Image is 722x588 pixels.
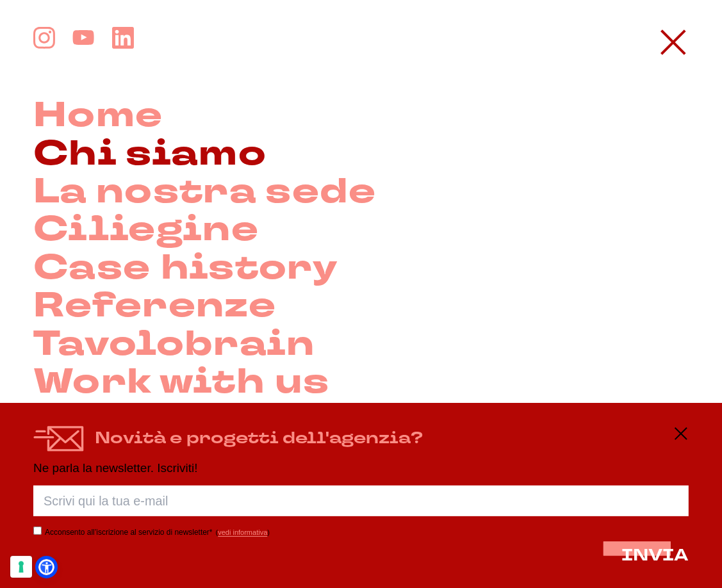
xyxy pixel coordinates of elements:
[33,462,689,475] p: Ne parla la newsletter. Iscriviti!
[33,401,245,439] a: Contatti
[216,528,270,536] span: ( )
[38,559,54,575] a: Open Accessibility Menu
[33,97,163,135] a: Home
[45,528,212,537] label: Acconsento all’iscrizione al servizio di newsletter*
[10,556,32,578] button: Le tue preferenze relative al consenso per le tecnologie di tracciamento
[33,249,338,287] a: Case history
[33,173,377,211] a: La nostra sede
[33,135,267,173] a: Chi siamo
[95,427,423,451] h4: Novità e progetti dell'agenzia?
[33,363,329,401] a: Work with us
[33,287,276,325] a: Referenze
[218,528,267,536] a: vedi informativa
[621,547,689,565] button: INVIA
[621,544,689,566] span: INVIA
[33,486,689,516] input: Scrivi qui la tua e-mail
[33,325,315,363] a: Tavolobrain
[33,211,259,249] a: Ciliegine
